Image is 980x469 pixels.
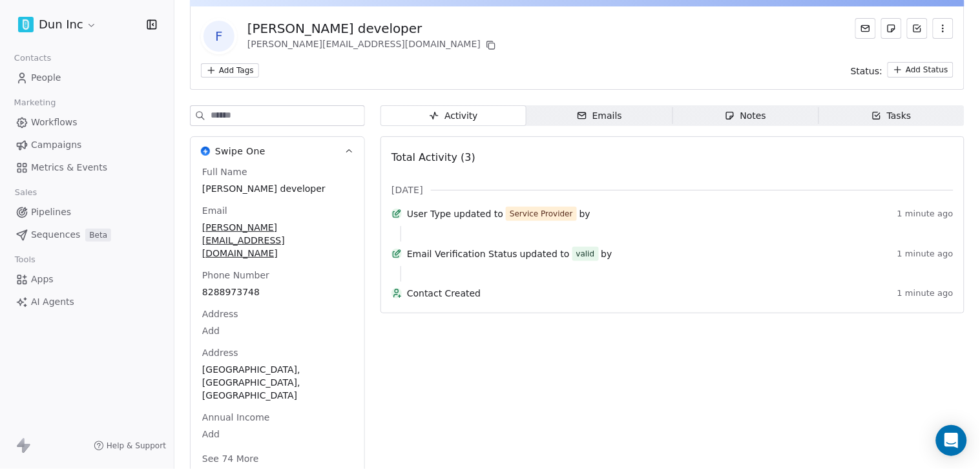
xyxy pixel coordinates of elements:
[601,247,612,260] span: by
[247,19,499,37] div: [PERSON_NAME] developer
[897,249,954,259] span: 1 minute ago
[871,109,912,123] div: Tasks
[201,147,210,156] img: Swipe One
[200,269,272,282] span: Phone Number
[202,221,353,260] span: [PERSON_NAME][EMAIL_ADDRESS][DOMAIN_NAME]
[247,37,499,53] div: [PERSON_NAME][EMAIL_ADDRESS][DOMAIN_NAME]
[391,183,423,196] span: [DATE]
[31,71,61,85] span: People
[202,286,353,298] span: 8288973748
[510,207,573,220] div: Service Provider
[39,16,83,33] span: Dun Inc
[10,202,163,223] a: Pipelines
[391,151,475,163] span: Total Activity (3)
[31,228,80,242] span: Sequences
[407,287,892,300] span: Contact Created
[16,14,99,36] button: Dun Inc
[520,247,570,260] span: updated to
[10,291,163,313] a: AI Agents
[454,207,504,220] span: updated to
[851,65,882,78] span: Status:
[10,157,163,178] a: Metrics & Events
[576,247,595,260] div: valid
[191,137,364,165] button: Swipe OneSwipe One
[10,269,163,290] a: Apps
[407,207,452,220] span: User Type
[8,93,61,112] span: Marketing
[10,224,163,245] a: SequencesBeta
[200,411,273,424] span: Annual Income
[579,207,590,220] span: by
[936,425,967,456] div: Open Intercom Messenger
[202,363,353,402] span: [GEOGRAPHIC_DATA], [GEOGRAPHIC_DATA], [GEOGRAPHIC_DATA]
[888,62,954,78] button: Add Status
[31,205,71,219] span: Pipelines
[31,116,78,129] span: Workflows
[202,182,353,195] span: [PERSON_NAME] developer
[85,229,111,242] span: Beta
[10,134,163,156] a: Campaigns
[18,17,34,32] img: twitter.png
[200,165,250,178] span: Full Name
[725,109,766,123] div: Notes
[202,428,353,441] span: Add
[577,109,622,123] div: Emails
[10,67,163,89] a: People
[201,63,259,78] button: Add Tags
[31,138,81,152] span: Campaigns
[200,346,241,359] span: Address
[200,307,241,320] span: Address
[897,209,954,219] span: 1 minute ago
[200,204,230,217] span: Email
[94,441,166,451] a: Help & Support
[10,112,163,133] a: Workflows
[897,288,954,298] span: 1 minute ago
[9,250,41,269] span: Tools
[202,324,353,337] span: Add
[107,441,166,451] span: Help & Support
[8,48,57,68] span: Contacts
[407,247,517,260] span: Email Verification Status
[31,295,74,309] span: AI Agents
[9,183,43,202] span: Sales
[203,21,235,52] span: f
[31,273,54,286] span: Apps
[215,145,266,158] span: Swipe One
[31,161,107,174] span: Metrics & Events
